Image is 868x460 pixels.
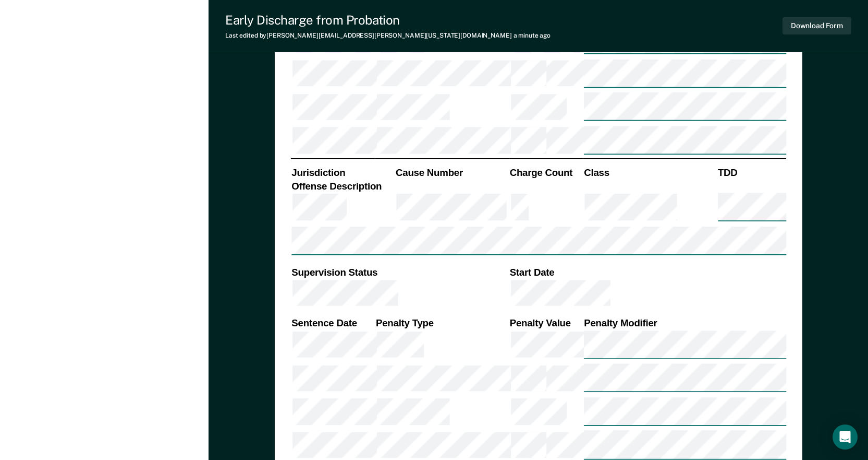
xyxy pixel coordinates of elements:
th: Start Date [508,266,786,279]
div: Early Discharge from Probation [225,13,551,28]
th: Penalty Value [508,317,583,329]
th: Charge Count [508,167,583,179]
th: Penalty Type [375,317,509,329]
th: Jurisdiction [290,167,395,179]
th: Cause Number [395,167,509,179]
th: Sentence Date [290,317,375,329]
button: Download Form [783,17,851,34]
th: Class [583,167,717,179]
th: Offense Description [290,180,395,192]
span: a minute ago [514,32,551,39]
th: Supervision Status [290,266,508,279]
th: TDD [717,167,786,179]
div: Last edited by [PERSON_NAME][EMAIL_ADDRESS][PERSON_NAME][US_STATE][DOMAIN_NAME] [225,32,551,39]
th: Penalty Modifier [583,317,786,329]
div: Open Intercom Messenger [833,424,858,450]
